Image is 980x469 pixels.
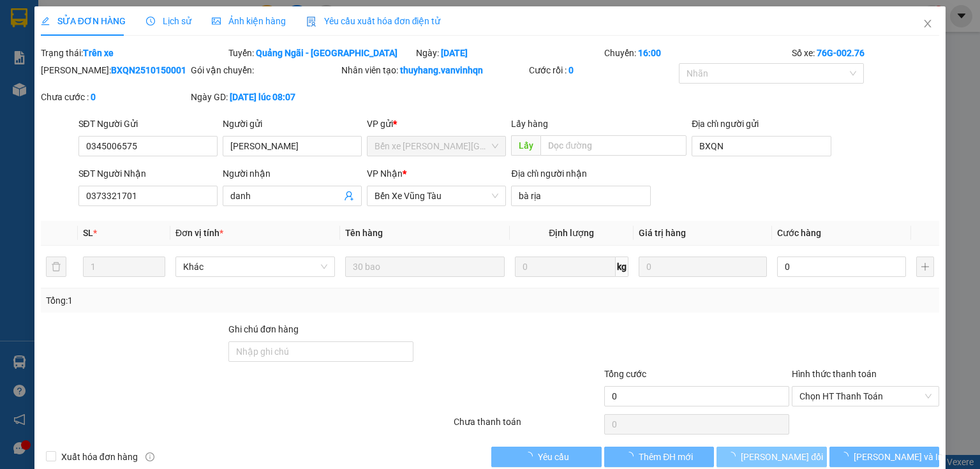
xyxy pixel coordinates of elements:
span: close [923,19,933,29]
button: Yêu cầu [491,447,602,467]
span: loading [524,452,538,461]
span: Đơn vị tính [175,228,223,238]
button: [PERSON_NAME] đổi [716,447,827,467]
span: clock-circle [146,17,155,26]
input: Ghi chú đơn hàng [228,341,413,362]
span: Ảnh kiện hàng [212,16,286,26]
div: Chưa cước : [41,90,188,104]
span: Bến Xe Vũng Tàu [375,186,498,205]
span: Thêm ĐH mới [639,450,693,464]
div: Ngày GD: [191,90,338,104]
span: loading [840,452,854,461]
b: thuyhang.vanvinhqn [400,65,483,75]
div: SĐT Người Nhận [78,167,218,181]
span: edit [41,17,50,26]
b: [DATE] [441,48,468,58]
span: user-add [344,191,354,201]
span: Khác [183,257,327,276]
input: 0 [639,257,768,277]
span: Xuất hóa đơn hàng [56,450,143,464]
div: Tuyến: [227,46,415,60]
span: [PERSON_NAME] đổi [741,450,823,464]
strong: Tổng đài hỗ trợ: 0914 113 973 - 0982 113 973 - 0919 113 973 - [47,81,190,105]
span: loading [727,452,741,461]
button: Thêm ĐH mới [604,447,715,467]
b: Trên xe [83,48,114,58]
span: Lấy [511,135,540,156]
div: Chưa thanh toán [452,415,602,437]
div: Nhân viên tạo: [341,63,526,77]
div: Cước rồi : [529,63,676,77]
img: icon [306,17,316,27]
span: loading [625,452,639,461]
button: delete [46,257,66,277]
b: 0 [568,65,574,75]
b: 16:00 [638,48,661,58]
div: Địa chỉ người gửi [692,117,831,131]
span: Cước hàng [777,228,821,238]
button: plus [916,257,934,277]
span: Lịch sử [146,16,191,26]
div: Chuyến: [603,46,791,60]
div: [PERSON_NAME]: [41,63,188,77]
span: Giá trị hàng [639,228,686,238]
strong: [PERSON_NAME] ([PERSON_NAME][GEOGRAPHIC_DATA][PERSON_NAME]) [36,10,201,78]
input: Dọc đường [540,135,687,156]
div: Gói vận chuyển: [191,63,338,77]
div: Số xe: [791,46,940,60]
input: Địa chỉ của người nhận [511,186,650,206]
b: 76G-002.76 [817,48,865,58]
span: picture [212,17,221,26]
span: Tên hàng [345,228,383,238]
span: Định lượng [549,228,594,238]
label: Hình thức thanh toán [792,369,877,379]
button: [PERSON_NAME] và In [829,447,940,467]
div: Trạng thái: [40,46,227,60]
span: Yêu cầu [538,450,569,464]
button: Close [910,6,946,42]
div: Ngày: [415,46,602,60]
span: Lấy hàng [511,119,548,129]
span: [PERSON_NAME] và In [854,450,943,464]
span: kg [616,257,628,277]
div: Địa chỉ người nhận [511,167,650,181]
span: Chọn HT Thanh Toán [799,387,932,406]
div: Người nhận [223,167,362,181]
img: logo [6,35,33,94]
span: VP Nhận [367,168,403,179]
span: Bến xe Quảng Ngãi [375,137,498,156]
b: BXQN2510150001 [111,65,186,75]
span: Tổng cước [604,369,646,379]
span: SỬA ĐƠN HÀNG [41,16,126,26]
input: Địa chỉ của người gửi [692,136,831,156]
span: info-circle [145,452,154,461]
span: SL [83,228,93,238]
input: VD: Bàn, Ghế [345,257,505,277]
label: Ghi chú đơn hàng [228,324,299,334]
div: VP gửi [367,117,506,131]
b: [DATE] lúc 08:07 [230,92,295,102]
span: Yêu cầu xuất hóa đơn điện tử [306,16,441,26]
div: Tổng: 1 [46,294,379,308]
div: SĐT Người Gửi [78,117,218,131]
div: Người gửi [223,117,362,131]
b: 0 [91,92,96,102]
b: Quảng Ngãi - [GEOGRAPHIC_DATA] [256,48,397,58]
